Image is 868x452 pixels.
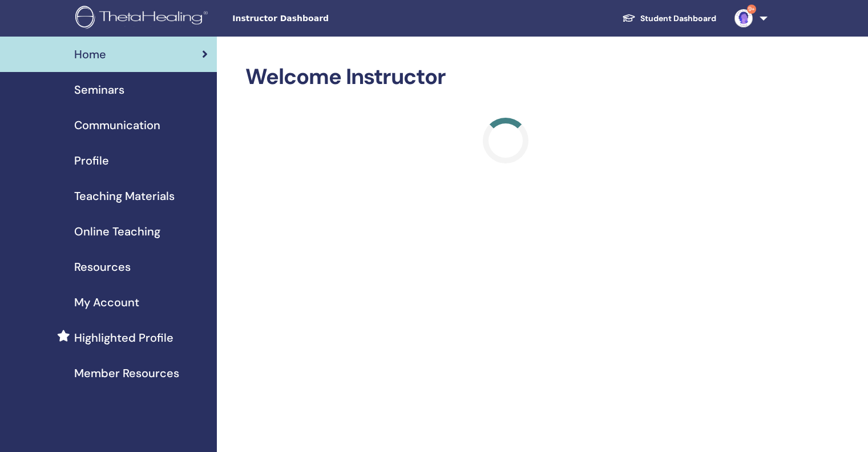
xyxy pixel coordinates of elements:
[622,13,636,23] img: graduation-cap-white.svg
[74,117,160,134] span: Communication
[74,46,106,63] span: Home
[74,187,175,205] span: Teaching Materials
[74,365,179,382] span: Member Resources
[74,294,139,311] span: My Account
[74,329,173,346] span: Highlighted Profile
[75,6,212,31] img: logo.png
[734,9,753,27] img: default.jpg
[74,81,124,98] span: Seminars
[245,64,765,90] h2: Welcome Instructor
[74,152,109,169] span: Profile
[74,223,160,240] span: Online Teaching
[74,258,131,275] span: Resources
[232,13,403,25] span: Instructor Dashboard
[747,5,756,14] span: 9+
[613,8,725,29] a: Student Dashboard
